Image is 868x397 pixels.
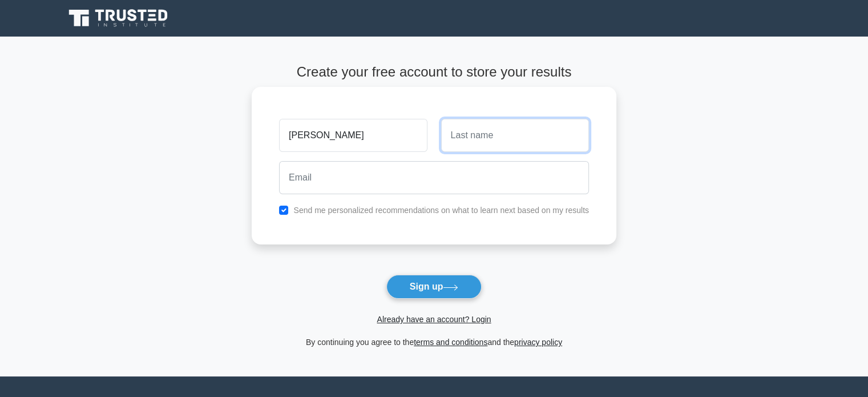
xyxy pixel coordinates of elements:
[386,275,482,299] button: Sign up
[441,119,589,152] input: Last name
[245,335,623,349] div: By continuing you agree to the and the
[279,161,589,194] input: Email
[279,119,427,152] input: First name
[414,338,487,347] a: terms and conditions
[252,64,616,81] h4: Create your free account to store your results
[514,338,562,347] a: privacy policy
[293,206,589,215] label: Send me personalized recommendations on what to learn next based on my results
[377,315,491,324] a: Already have an account? Login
